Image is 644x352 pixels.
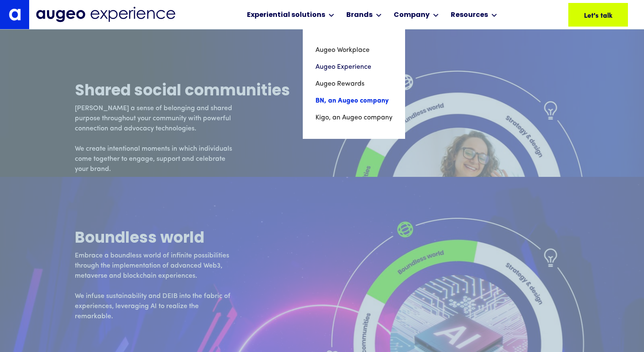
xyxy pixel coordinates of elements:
[247,10,325,20] div: Experiential solutions
[346,10,373,20] div: Brands
[568,3,628,27] a: Let's talk
[303,29,405,139] nav: Brands
[394,10,430,20] div: Company
[315,109,392,126] a: Kigo, an Augeo company
[315,76,392,92] a: Augeo Rewards
[315,59,392,76] a: Augeo Experience
[36,7,175,22] img: Augeo Experience business unit full logo in midnight blue.
[315,42,392,59] a: Augeo Workplace
[9,8,21,20] img: Augeo's "a" monogram decorative logo in white.
[315,92,392,109] a: BN, an Augeo company
[451,10,488,20] div: Resources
